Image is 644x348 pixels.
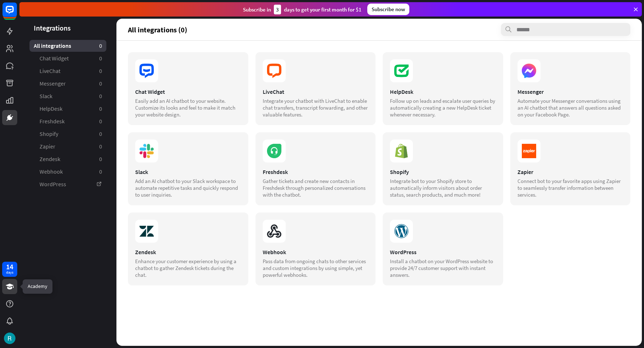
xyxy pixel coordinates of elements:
[99,168,102,175] aside: 0
[29,78,106,90] a: Messenger 0
[99,67,102,75] aside: 0
[2,262,17,277] a: 14 days
[99,155,102,163] aside: 0
[135,97,241,118] div: Easily add an AI chatbot to your website. Customize its looks and feel to make it match your webs...
[390,168,496,175] div: Shopify
[6,3,27,24] button: Open LiveChat chat widget
[40,55,69,62] span: Chat Widget
[263,258,369,278] div: Pass data from ongoing chats to other services and custom integrations by using simple, yet power...
[99,42,102,50] aside: 0
[40,168,63,175] span: Webhook
[390,258,496,278] div: Install a chatbot on your WordPress website to provide 24/7 customer support with instant answers.
[274,5,281,14] div: 3
[390,88,496,95] div: HelpDesk
[263,248,369,256] div: Webhook
[517,97,624,118] div: Automate your Messenger conversations using an AI chatbot that answers all questions asked on you...
[99,105,102,113] aside: 0
[29,141,106,152] a: Zapier 0
[40,92,52,100] span: Slack
[19,23,116,33] header: Integrations
[29,52,106,64] a: Chat Widget 0
[128,23,630,36] section: All integrations (0)
[135,178,241,198] div: Add an AI chatbot to your Slack workspace to automate repetitive tasks and quickly respond to use...
[390,248,496,256] div: WordPress
[6,264,13,270] div: 14
[29,128,106,140] a: Shopify 0
[99,130,102,138] aside: 0
[40,143,55,150] span: Zapier
[517,168,624,175] div: Zapier
[367,4,409,15] div: Subscribe now
[135,258,241,278] div: Enhance your customer experience by using a chatbot to gather Zendesk tickets during the chat.
[40,80,66,87] span: Messenger
[40,118,65,125] span: Freshdesk
[263,168,369,175] div: Freshdesk
[40,155,60,163] span: Zendesk
[40,67,60,75] span: LiveChat
[99,143,102,150] aside: 0
[29,153,106,165] a: Zendesk 0
[99,92,102,100] aside: 0
[99,80,102,87] aside: 0
[517,88,624,95] div: Messenger
[390,178,496,198] div: Integrate bot to your Shopify store to automatically inform visitors about order status, search p...
[263,97,369,118] div: Integrate your chatbot with LiveChat to enable chat transfers, transcript forwarding, and other v...
[29,166,106,178] a: Webhook 0
[517,178,624,198] div: Connect bot to your favorite apps using Zapier to seamlessly transfer information between services.
[29,103,106,115] a: HelpDesk 0
[40,105,63,113] span: HelpDesk
[390,97,496,118] div: Follow up on leads and escalate user queries by automatically creating a new HelpDesk ticket when...
[135,88,241,95] div: Chat Widget
[99,55,102,62] aside: 0
[263,178,369,198] div: Gather tickets and create new contacts in Freshdesk through personalized conversations with the c...
[263,88,369,95] div: LiveChat
[29,65,106,77] a: LiveChat 0
[29,115,106,127] a: Freshdesk 0
[40,130,58,138] span: Shopify
[29,178,106,190] a: WordPress
[6,270,13,275] div: days
[99,118,102,125] aside: 0
[135,168,241,175] div: Slack
[135,248,241,256] div: Zendesk
[29,90,106,102] a: Slack 0
[34,42,71,50] span: All integrations
[243,5,362,14] div: Subscribe in days to get your first month for $1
